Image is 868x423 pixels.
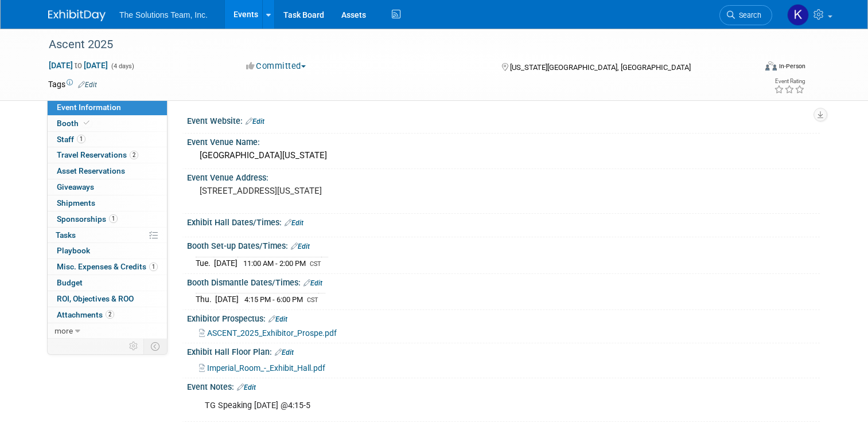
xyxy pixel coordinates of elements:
[48,307,167,323] a: Attachments2
[243,259,306,268] span: 11:00 AM - 2:00 PM
[242,60,310,72] button: Committed
[187,134,820,148] div: Event Venue Name:
[48,259,167,275] a: Misc. Expenses & Credits1
[207,328,337,338] span: ASCENT_2025_Exhibitor_Prospe.pdf
[197,394,697,417] div: TG Speaking [DATE] @4:15-5
[187,343,820,358] div: Exhibit Hall Floor Plan:
[215,293,239,305] td: [DATE]
[57,310,114,319] span: Attachments
[510,63,691,72] span: [US_STATE][GEOGRAPHIC_DATA], [GEOGRAPHIC_DATA]
[307,296,318,304] span: CST
[110,62,134,70] span: (4 days)
[246,117,264,126] a: Edit
[196,293,215,305] td: Thu.
[694,60,805,77] div: Event Format
[77,135,85,143] span: 1
[48,179,167,195] a: Giveaways
[187,214,820,229] div: Exhibit Hall Dates/Times:
[199,363,325,373] a: Imperial_Room_-_Exhibit_Hall.pdf
[73,61,84,70] span: to
[303,279,322,287] a: Edit
[56,230,76,240] span: Tasks
[48,100,167,115] a: Event Information
[779,62,805,70] div: In-Person
[57,198,95,207] span: Shipments
[187,310,820,325] div: Exhibitor Prospectus:
[48,275,167,291] a: Budget
[45,34,741,55] div: Ascent 2025
[144,339,168,354] td: Toggle Event Tabs
[57,103,121,112] span: Event Information
[57,150,138,159] span: Travel Reservations
[774,79,805,84] div: Event Rating
[48,195,167,211] a: Shipments
[187,378,820,393] div: Event Notes:
[187,237,820,252] div: Booth Set-up Dates/Times:
[48,163,167,179] a: Asset Reservations
[48,243,167,258] a: Playbook
[48,60,108,70] span: [DATE] [DATE]
[244,295,303,304] span: 4:15 PM - 6:00 PM
[55,326,73,335] span: more
[48,116,167,131] a: Booth
[275,348,294,357] a: Edit
[57,166,125,175] span: Asset Reservations
[57,294,134,303] span: ROI, Objectives & ROO
[57,119,92,128] span: Booth
[149,263,158,271] span: 1
[48,10,106,21] img: ExhibitDay
[268,315,287,323] a: Edit
[214,257,238,269] td: [DATE]
[48,211,167,227] a: Sponsorships1
[57,246,90,255] span: Playbook
[719,5,772,25] a: Search
[200,186,438,196] pre: [STREET_ADDRESS][US_STATE]
[237,383,256,391] a: Edit
[57,135,85,144] span: Staff
[291,242,310,250] a: Edit
[57,278,83,287] span: Budget
[187,112,820,127] div: Event Website:
[57,214,118,224] span: Sponsorships
[199,328,337,338] a: ASCENT_2025_Exhibitor_Prospe.pdf
[124,339,144,354] td: Personalize Event Tab Strip
[735,11,761,19] span: Search
[310,260,321,268] span: CST
[787,4,809,26] img: Kaelon Harris
[285,219,303,227] a: Edit
[106,310,114,319] span: 2
[196,257,214,269] td: Tue.
[48,228,167,243] a: Tasks
[48,132,167,147] a: Staff1
[187,169,820,183] div: Event Venue Address:
[130,151,138,159] span: 2
[78,81,97,89] a: Edit
[57,182,94,191] span: Giveaways
[109,214,118,223] span: 1
[119,10,208,19] span: The Solutions Team, Inc.
[196,147,811,164] div: [GEOGRAPHIC_DATA][US_STATE]
[48,79,97,90] td: Tags
[187,274,820,289] div: Booth Dismantle Dates/Times:
[48,323,167,339] a: more
[207,363,325,373] span: Imperial_Room_-_Exhibit_Hall.pdf
[48,291,167,307] a: ROI, Objectives & ROO
[765,61,777,70] img: Format-Inperson.png
[57,262,158,271] span: Misc. Expenses & Credits
[84,120,89,126] i: Booth reservation complete
[48,147,167,163] a: Travel Reservations2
